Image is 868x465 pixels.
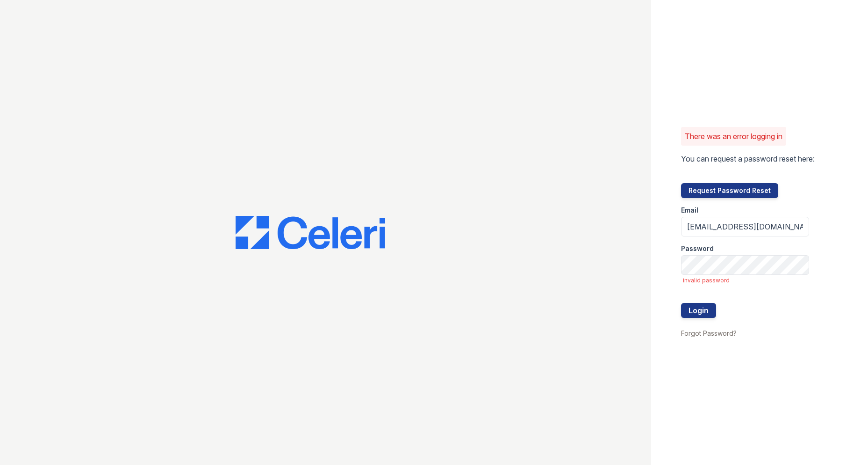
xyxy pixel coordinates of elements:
[236,216,385,250] img: CE_Logo_Blue-a8612792a0a2168367f1c8372b55b34899dd931a85d93a1a3d3e32e68fde9ad4.png
[685,131,782,142] p: There was an error logging in
[683,277,809,284] span: invalid password
[681,206,698,215] label: Email
[681,303,716,318] button: Login
[681,244,714,253] label: Password
[681,329,737,337] a: Forgot Password?
[681,153,815,164] p: You can request a password reset here:
[681,183,778,198] button: Request Password Reset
